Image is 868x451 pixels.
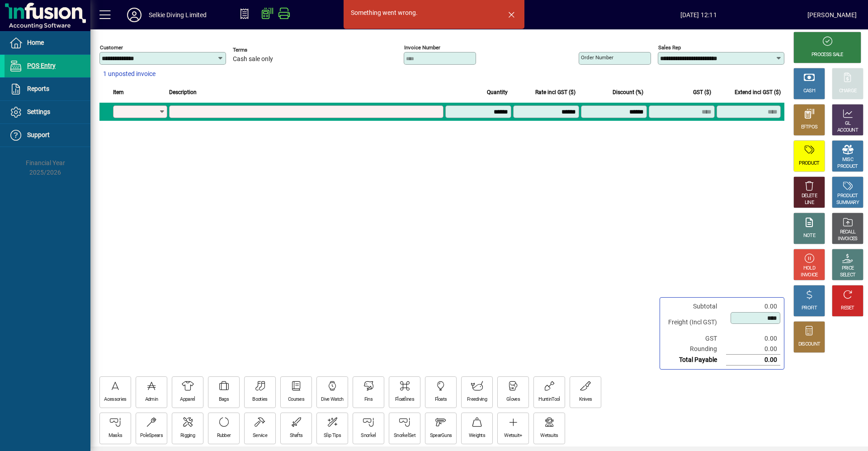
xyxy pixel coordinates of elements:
div: DELETE [802,193,817,199]
span: 1 unposted invoice [103,69,156,79]
div: Courses [288,396,304,403]
div: Selkie Diving Limited [149,8,207,22]
div: Bags [219,396,229,403]
span: Quantity [487,87,508,97]
span: Home [27,39,44,46]
a: Reports [5,78,90,100]
span: Settings [27,108,50,115]
mat-label: Customer [100,44,123,51]
td: 0.00 [726,333,780,344]
div: CHARGE [839,88,857,95]
div: Gloves [506,396,520,403]
span: Cash sale only [233,56,273,63]
div: NOTE [803,233,815,239]
div: Fins [364,396,373,403]
td: Total Payable [664,355,726,366]
div: PoleSpears [140,432,163,439]
td: GST [664,333,726,344]
div: Service [253,432,267,439]
div: GL [845,120,851,127]
div: Snorkel [361,432,376,439]
div: Rigging [180,432,195,439]
div: PROFIT [802,305,817,312]
span: Item [113,87,124,97]
div: Floats [435,396,447,403]
div: Weights [469,432,485,439]
td: Subtotal [664,301,726,312]
td: Freight (Incl GST) [664,312,726,333]
div: SUMMARY [836,199,859,206]
span: Reports [27,85,49,92]
div: PRODUCT [837,163,858,170]
div: SpearGuns [430,432,452,439]
span: POS Entry [27,62,56,69]
td: Rounding [664,344,726,355]
span: Extend incl GST ($) [735,87,781,97]
div: RESET [841,305,854,312]
span: GST ($) [693,87,711,97]
td: 0.00 [726,344,780,355]
div: Apparel [180,396,195,403]
div: HuntinTool [538,396,560,403]
div: PRODUCT [799,160,819,167]
div: PRICE [842,265,854,272]
a: Settings [5,101,90,123]
span: Support [27,131,50,138]
div: MISC [842,157,853,163]
div: RECALL [840,229,856,236]
mat-label: Invoice number [404,44,440,51]
div: PRODUCT [837,193,858,199]
mat-label: Order number [581,54,613,61]
div: DISCOUNT [798,341,820,348]
button: Profile [120,7,149,23]
mat-label: Sales rep [658,44,681,51]
div: Wetsuits [540,432,558,439]
button: 1 unposted invoice [99,66,159,82]
div: PROCESS SALE [811,52,843,58]
div: Floatlines [395,396,414,403]
div: SELECT [840,272,856,279]
span: Rate incl GST ($) [535,87,576,97]
div: Knives [579,396,592,403]
a: Support [5,124,90,147]
div: Admin [145,396,158,403]
div: Booties [252,396,267,403]
div: Wetsuit+ [504,432,522,439]
div: Freediving [467,396,487,403]
div: EFTPOS [801,124,818,131]
div: ACCOUNT [837,127,858,134]
td: 0.00 [726,301,780,312]
span: Description [169,87,197,97]
div: Slip Tips [324,432,341,439]
div: INVOICES [838,236,857,242]
div: HOLD [803,265,815,272]
span: Discount (%) [613,87,643,97]
div: Masks [108,432,123,439]
span: Terms [233,47,287,53]
div: Dive Watch [321,396,343,403]
div: INVOICE [801,272,817,279]
td: 0.00 [726,355,780,366]
div: Acessories [104,396,126,403]
div: SnorkelSet [394,432,415,439]
span: [DATE] 12:11 [590,8,807,22]
div: CASH [803,88,815,95]
div: [PERSON_NAME] [807,8,857,22]
div: Shafts [290,432,303,439]
a: Home [5,32,90,54]
div: LINE [805,199,814,206]
div: Rubber [217,432,231,439]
